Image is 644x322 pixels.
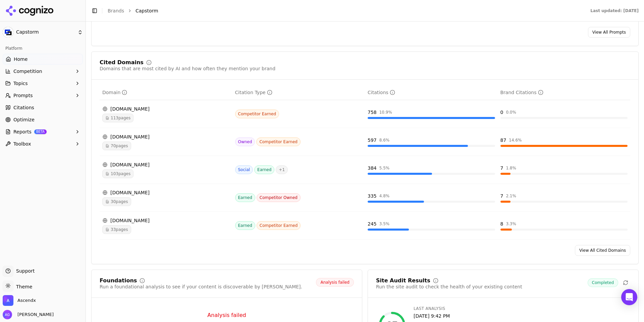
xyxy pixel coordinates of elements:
[365,85,498,100] th: totalCitationCount
[16,29,75,35] span: Capstorm
[621,289,637,305] div: Open Intercom Messenger
[379,165,390,171] div: 5.5 %
[368,220,377,227] div: 245
[588,27,630,38] a: View All Prompts
[376,283,522,290] div: Run the site audit to check the health of your existing content
[256,137,301,146] span: Competitor Earned
[108,7,577,14] nav: breadcrumb
[235,89,272,96] div: Citation Type
[506,193,516,199] div: 2.1 %
[108,8,124,13] a: Brands
[257,221,301,230] span: Competitor Earned
[368,89,395,96] div: Citations
[254,165,274,174] span: Earned
[3,310,12,319] img: Amy Grenham
[100,85,630,240] div: Data table
[500,89,543,96] div: Brand Citations
[102,217,230,224] div: [DOMAIN_NAME]
[17,297,36,304] span: Ascendx
[500,220,503,227] div: 8
[379,137,390,143] div: 8.6 %
[235,221,255,230] span: Earned
[3,126,83,137] button: ReportsBETA
[100,65,275,72] div: Domains that are most cited by AI and how often they mention your brand
[3,90,83,101] button: Prompts
[509,137,522,143] div: 14.6 %
[500,109,503,116] div: 0
[13,92,33,99] span: Prompts
[3,43,83,54] div: Platform
[368,165,377,171] div: 384
[3,138,83,149] button: Toolbox
[235,137,255,146] span: Owned
[498,85,631,100] th: brandCitationCount
[13,116,35,123] span: Optimize
[13,128,32,135] span: Reports
[3,27,13,38] img: Capstorm
[136,7,158,14] span: Capstorm
[102,169,133,178] span: 103 pages
[588,278,618,287] span: Completed
[368,109,377,116] div: 758
[235,193,255,202] span: Earned
[506,221,516,227] div: 3.3 %
[3,295,13,306] img: Ascendx
[235,165,253,174] span: Social
[34,129,47,134] span: BETA
[3,310,54,319] button: Open user button
[102,161,230,168] div: [DOMAIN_NAME]
[379,193,390,199] div: 4.8 %
[3,114,83,125] a: Optimize
[102,114,133,122] span: 113 pages
[100,60,144,65] div: Cited Domains
[414,313,628,319] div: [DATE] 9:42 PM
[13,284,32,289] span: Theme
[232,85,365,100] th: citationTypes
[102,225,131,234] span: 33 pages
[100,311,354,319] div: Analysis failed
[506,110,516,115] div: 0.0 %
[379,110,392,115] div: 10.9 %
[102,133,230,140] div: [DOMAIN_NAME]
[100,278,137,283] div: Foundations
[100,283,302,290] div: Run a foundational analysis to see if your content is discoverable by [PERSON_NAME].
[257,193,301,202] span: Competitor Owned
[102,142,131,150] span: 70 pages
[590,8,639,13] div: Last updated: [DATE]
[235,110,279,118] span: Competitor Earned
[3,295,36,306] button: Open organization switcher
[500,165,503,171] div: 7
[368,137,377,144] div: 597
[15,312,54,318] span: [PERSON_NAME]
[100,85,232,100] th: domain
[368,193,377,199] div: 335
[575,245,630,256] a: View All Cited Domains
[14,56,28,63] span: Home
[13,68,42,75] span: Competition
[3,66,83,77] button: Competition
[276,165,288,174] span: + 1
[3,54,83,65] a: Home
[414,306,628,311] div: Last Analysis
[102,197,131,206] span: 30 pages
[500,193,503,199] div: 7
[376,278,430,283] div: Site Audit Results
[13,140,31,147] span: Toolbox
[3,78,83,89] button: Topics
[13,104,34,111] span: Citations
[500,137,506,144] div: 87
[13,268,35,274] span: Support
[102,106,230,112] div: [DOMAIN_NAME]
[13,80,28,87] span: Topics
[3,102,83,113] a: Citations
[102,189,230,196] div: [DOMAIN_NAME]
[316,278,354,287] span: Analysis failed
[506,165,516,171] div: 1.8 %
[379,221,390,227] div: 3.5 %
[102,89,127,96] div: Domain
